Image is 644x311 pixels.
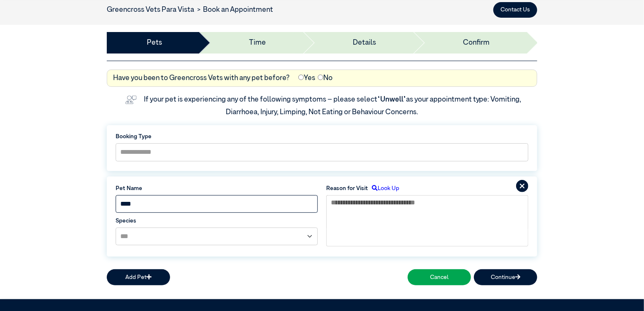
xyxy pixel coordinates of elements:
[368,184,399,193] label: Look Up
[298,73,315,84] label: Yes
[113,73,290,84] label: Have you been to Greencross Vets with any pet before?
[318,73,333,84] label: No
[144,96,523,116] label: If your pet is experiencing any of the following symptoms – please select as your appointment typ...
[116,217,318,225] label: Species
[147,38,162,48] a: Pets
[318,75,323,80] input: No
[408,269,471,285] button: Cancel
[107,5,273,16] nav: breadcrumb
[107,269,170,285] button: Add Pet
[107,6,194,13] a: Greencross Vets Para Vista
[116,132,528,141] label: Booking Type
[474,269,537,285] button: Continue
[194,5,273,16] li: Book an Appointment
[122,93,140,107] img: vet
[116,184,318,193] label: Pet Name
[298,75,304,80] input: Yes
[493,2,537,18] button: Contact Us
[377,96,406,103] span: “Unwell”
[326,184,368,193] label: Reason for Visit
